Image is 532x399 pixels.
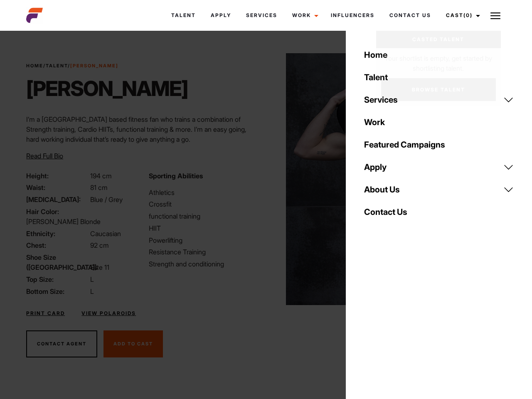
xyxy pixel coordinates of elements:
[203,4,239,27] a: Apply
[90,172,112,180] span: 194 cm
[359,178,519,201] a: About Us
[26,63,43,69] a: Home
[381,78,496,101] a: Browse Talent
[359,66,519,89] a: Talent
[149,223,261,233] li: HIIT
[376,31,501,48] a: Casted Talent
[90,229,121,238] span: Caucasian
[26,252,89,272] span: Shoe Size ([GEOGRAPHIC_DATA]):
[26,195,89,204] span: [MEDICAL_DATA]:
[438,4,485,27] a: Cast(0)
[359,156,519,178] a: Apply
[26,286,89,296] span: Bottom Size:
[359,44,519,66] a: Home
[26,330,97,358] button: Contact Agent
[26,114,261,144] p: I’m a [GEOGRAPHIC_DATA] based fitness fan who trains a combination of Strength training, Cardio H...
[90,241,109,249] span: 92 cm
[70,63,118,69] strong: [PERSON_NAME]
[359,133,519,156] a: Featured Campaigns
[285,4,323,27] a: Work
[90,275,94,283] span: L
[359,89,519,111] a: Services
[90,287,94,296] span: L
[164,4,203,27] a: Talent
[149,211,261,221] li: functional training
[323,4,382,27] a: Influencers
[26,171,89,181] span: Height:
[149,259,261,269] li: Strength and conditioning
[90,195,123,204] span: Blue / Grey
[90,263,109,271] span: Size 11
[490,11,500,21] img: Burger icon
[113,341,153,347] span: Add To Cast
[149,187,261,197] li: Athletics
[26,217,101,226] span: [PERSON_NAME] Blonde
[26,7,43,24] img: cropped-aefm-brand-fav-22-square.png
[26,310,65,317] a: Print Card
[376,48,501,73] p: Your shortlist is empty, get started by shortlisting talent.
[149,172,203,180] strong: Sporting Abilities
[26,152,63,160] span: Read Full Bio
[149,199,261,209] li: Crossfit
[239,4,285,27] a: Services
[46,63,68,69] a: Talent
[463,12,473,18] span: (0)
[26,274,89,284] span: Top Size:
[26,151,63,161] button: Read Full Bio
[359,201,519,223] a: Contact Us
[81,310,136,317] a: View Polaroids
[26,207,89,217] span: Hair Color:
[103,330,163,358] button: Add To Cast
[26,62,118,69] span: / /
[26,76,188,101] h1: [PERSON_NAME]
[26,229,89,239] span: Ethnicity:
[382,4,438,27] a: Contact Us
[149,247,261,257] li: Resistance Training
[359,111,519,133] a: Work
[90,183,108,192] span: 81 cm
[26,240,89,250] span: Chest:
[149,235,261,245] li: Powerlifting
[26,182,89,192] span: Waist:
